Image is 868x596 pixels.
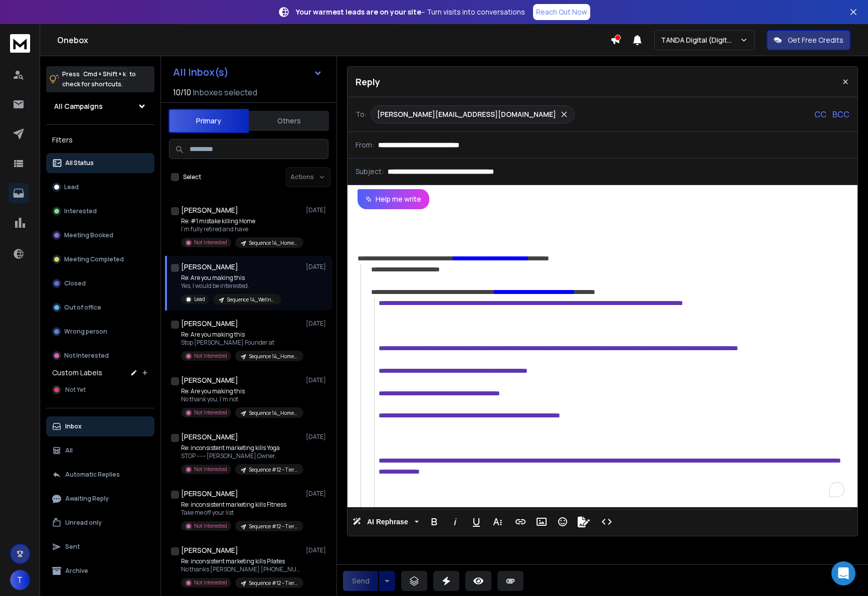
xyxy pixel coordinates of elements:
[10,34,30,53] img: logo
[661,35,740,45] p: TANDA Digital (Digital Sip)
[533,4,590,20] a: Reach Out Now
[767,30,850,50] button: Get Free Credits
[296,7,525,17] p: – Turn visits into conversations
[57,34,610,46] h1: Onebox
[10,570,30,590] button: T
[597,512,616,532] button: Code View
[511,512,530,532] button: Insert Link (⌘K)
[365,518,410,526] span: AI Rephrase
[831,561,855,585] div: Open Intercom Messenger
[351,512,421,532] button: AI Rephrase
[536,7,587,17] p: Reach Out Now
[574,512,593,532] button: Signature
[348,209,857,507] div: To enrich screen reader interactions, please activate Accessibility in Grammarly extension settings
[425,512,444,532] button: Bold (⌘B)
[296,7,421,17] strong: Your warmest leads are on your site
[467,512,486,532] button: Underline (⌘U)
[446,512,465,532] button: Italic (⌘I)
[488,512,507,532] button: More Text
[553,512,572,532] button: Emoticons
[532,512,551,532] button: Insert Image (⌘P)
[788,35,843,45] p: Get Free Credits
